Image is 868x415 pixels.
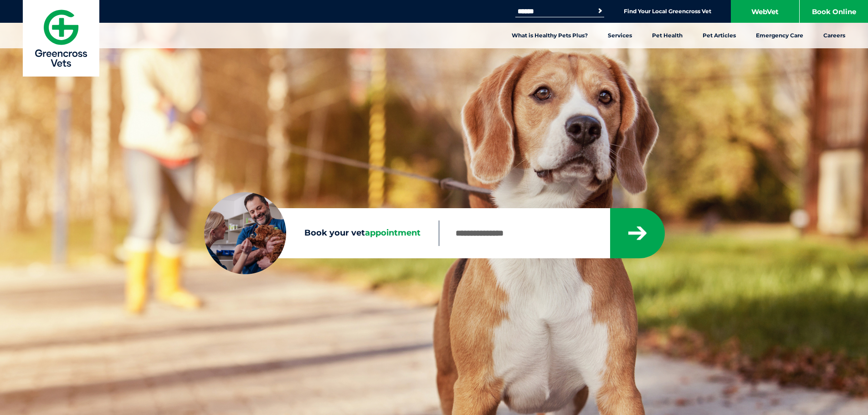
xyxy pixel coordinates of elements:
[502,23,598,48] a: What is Healthy Pets Plus?
[813,23,855,48] a: Careers
[693,23,746,48] a: Pet Articles
[204,226,439,240] label: Book your vet
[642,23,693,48] a: Pet Health
[624,8,711,15] a: Find Your Local Greencross Vet
[746,23,813,48] a: Emergency Care
[596,6,605,15] button: Search
[365,228,421,238] span: appointment
[598,23,642,48] a: Services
